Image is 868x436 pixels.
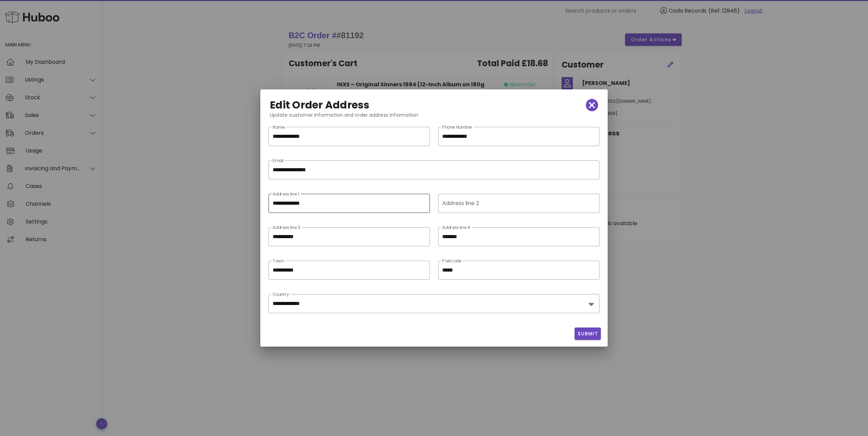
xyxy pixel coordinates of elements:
[273,192,299,197] label: Address line 1
[575,328,601,340] button: Submit
[273,158,284,163] label: Email
[273,259,284,264] label: Town
[273,225,300,230] label: Address line 3
[264,111,604,124] div: Update customer information and order address information
[442,125,473,130] label: Phone Number
[442,259,461,264] label: Postcode
[270,100,370,111] h2: Edit Order Address
[273,292,289,297] label: Country
[442,225,471,230] label: Address line 4
[273,125,285,130] label: Name
[577,330,598,337] span: Submit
